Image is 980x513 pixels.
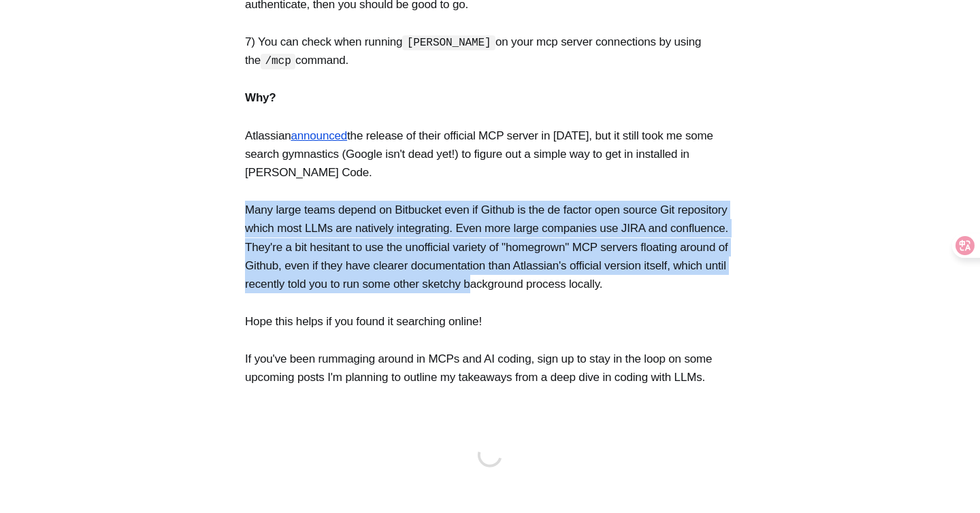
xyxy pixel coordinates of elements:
[402,35,495,51] code: [PERSON_NAME]
[245,350,735,386] p: If you've been rummaging around in MCPs and AI coding, sign up to stay in the loop on some upcomi...
[245,127,735,182] p: Atlassian the release of their official MCP server in [DATE], but it still took me some search gy...
[245,201,735,293] p: Many large teams depend on Bitbucket even if Github is the de factor open source Git repository w...
[245,33,735,69] p: 7) You can check when running on your mcp server connections by using the command.
[245,312,735,331] p: Hope this helps if you found it searching online!
[291,129,347,142] a: announced
[245,91,276,104] strong: Why?
[261,54,295,69] code: /mcp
